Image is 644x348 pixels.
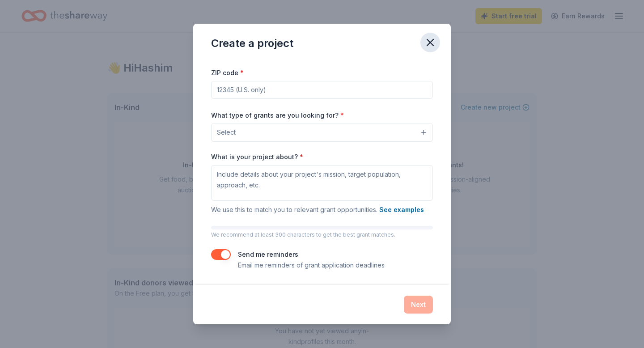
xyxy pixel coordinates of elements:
[238,260,385,271] p: Email me reminders of grant application deadlines
[211,111,344,120] label: What type of grants are you looking for?
[211,36,293,51] div: Create a project
[211,123,433,142] button: Select
[379,204,424,215] button: See examples
[211,81,433,99] input: 12345 (U.S. only)
[211,68,244,77] label: ZIP code
[211,231,433,238] p: We recommend at least 300 characters to get the best grant matches.
[217,127,236,138] span: Select
[211,153,303,161] label: What is your project about?
[238,250,298,258] label: Send me reminders
[211,206,424,213] span: We use this to match you to relevant grant opportunities.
